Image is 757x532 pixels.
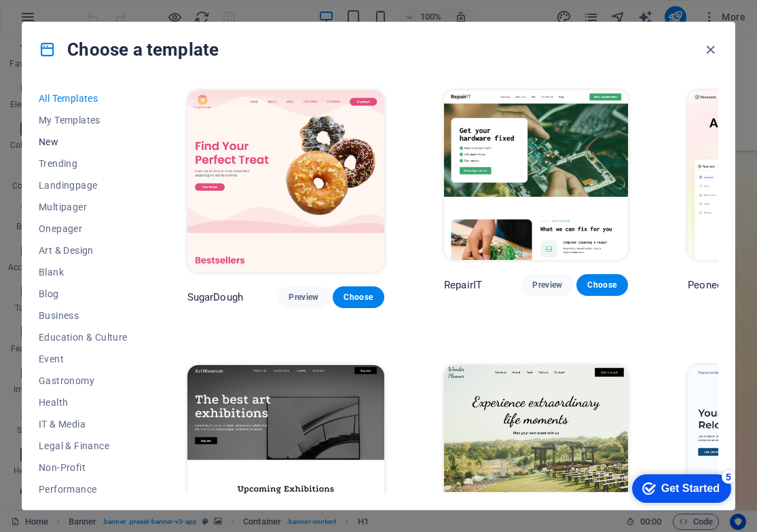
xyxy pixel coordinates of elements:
[187,290,243,304] p: SugarDough
[39,245,128,256] span: Art & Design
[39,375,128,386] span: Gastronomy
[444,90,628,260] img: RepairIT
[39,196,128,218] button: Multipager
[576,274,628,296] button: Choose
[39,310,128,321] span: Business
[39,93,128,104] span: All Templates
[39,283,128,305] button: Blog
[39,478,128,500] button: Performance
[39,88,128,109] button: All Templates
[521,274,573,296] button: Preview
[39,267,128,278] span: Blank
[39,354,128,364] span: Event
[39,462,128,473] span: Non-Profit
[532,280,562,290] span: Preview
[39,397,128,408] span: Health
[39,440,128,451] span: Legal & Finance
[39,348,128,370] button: Event
[587,280,617,290] span: Choose
[289,292,318,303] span: Preview
[39,305,128,326] button: Business
[39,39,219,60] h4: Choose a template
[187,90,384,272] img: SugarDough
[39,115,128,126] span: My Templates
[39,174,128,196] button: Landingpage
[39,484,128,495] span: Performance
[39,131,128,153] button: New
[344,292,373,303] span: Choose
[39,158,128,169] span: Trending
[39,223,128,234] span: Onepager
[278,286,329,308] button: Preview
[39,370,128,392] button: Gastronomy
[39,413,128,435] button: IT & Media
[39,326,128,348] button: Education & Culture
[39,261,128,283] button: Blank
[444,278,482,292] p: RepairIT
[333,286,384,308] button: Choose
[39,136,128,147] span: New
[39,419,128,430] span: IT & Media
[39,202,128,212] span: Multipager
[39,435,128,457] button: Legal & Finance
[39,332,128,343] span: Education & Culture
[39,109,128,131] button: My Templates
[39,457,128,478] button: Non-Profit
[39,218,128,240] button: Onepager
[39,153,128,174] button: Trending
[10,7,109,35] div: Get Started 5 items remaining, 0% complete
[39,15,98,27] div: Get Started
[39,288,128,299] span: Blog
[688,278,731,292] p: Peoneera
[100,3,113,16] div: 5
[39,240,128,261] button: Art & Design
[39,392,128,413] button: Health
[39,180,128,191] span: Landingpage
